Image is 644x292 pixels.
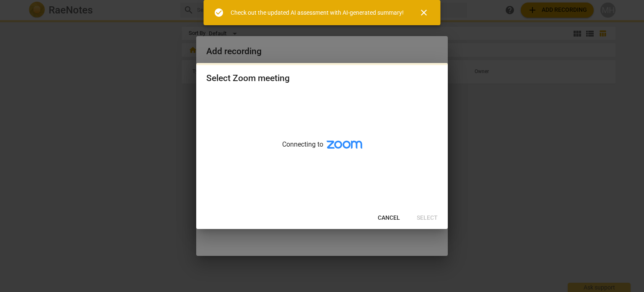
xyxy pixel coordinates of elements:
[371,210,407,226] button: Cancel
[214,8,224,18] span: check_circle
[196,92,448,207] div: Connecting to
[378,214,400,222] span: Cancel
[206,73,290,84] div: Select Zoom meeting
[419,8,429,18] span: close
[231,8,404,17] div: Check out the updated AI assessment with AI-generated summary!
[414,3,434,23] button: Close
